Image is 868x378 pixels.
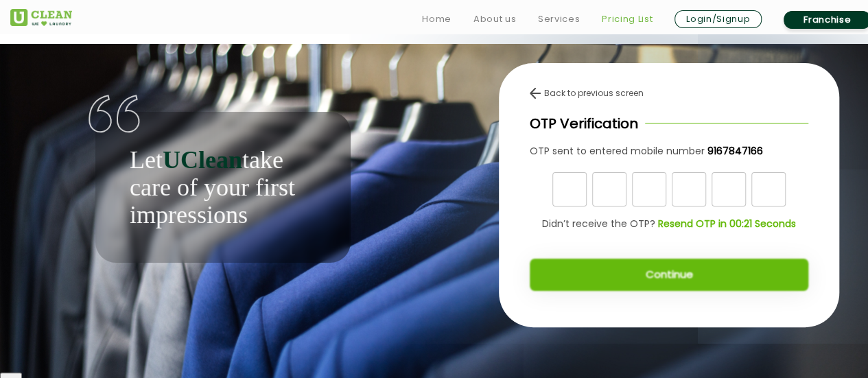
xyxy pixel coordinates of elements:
[538,11,580,27] a: Services
[10,9,72,26] img: UClean Laundry and Dry Cleaning
[422,11,451,27] a: Home
[602,11,653,27] a: Pricing List
[473,11,516,27] a: About us
[675,10,762,28] a: Login/Signup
